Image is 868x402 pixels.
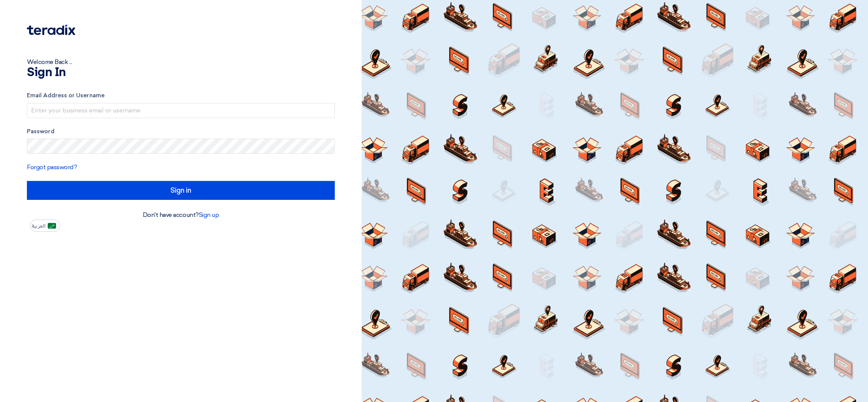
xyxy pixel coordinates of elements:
[27,25,75,35] img: Teradix logo
[27,103,335,118] input: Enter your business email or username
[30,220,60,232] button: العربية
[27,164,77,171] a: Forgot password?
[27,58,335,67] div: Welcome Back ...
[199,211,219,218] a: Sign up
[32,223,45,229] span: العربية
[27,181,335,200] input: Sign in
[48,223,56,229] img: ar-AR.png
[27,91,335,100] label: Email Address or Username
[27,127,335,136] label: Password
[27,67,335,79] h1: Sign In
[27,210,335,220] div: Don't have account?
